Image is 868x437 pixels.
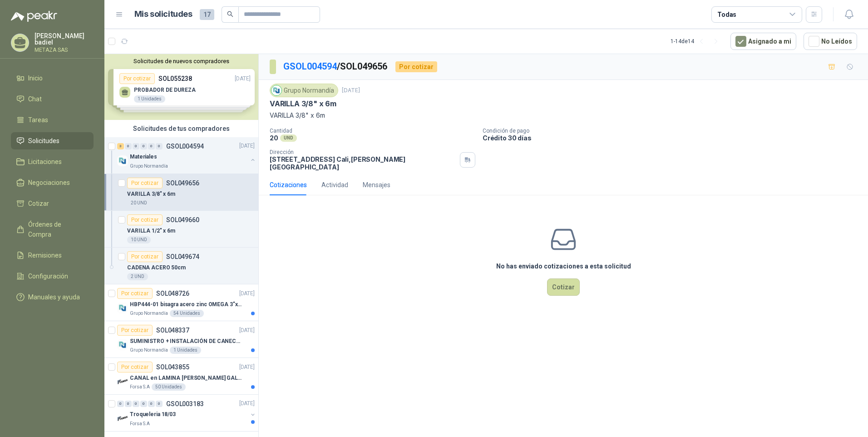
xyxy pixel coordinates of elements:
[104,358,258,395] a: Por cotizarSOL043855[DATE] Company LogoCANAL en LAMINA [PERSON_NAME] GALVANIZADO CALI. 18 1220 X ...
[156,143,163,149] div: 0
[28,136,59,146] span: Solicitudes
[11,216,94,243] a: Órdenes de Compra
[125,143,132,149] div: 0
[280,134,297,142] div: UND
[130,383,150,391] p: Forsa S.A
[239,289,255,298] p: [DATE]
[239,142,255,151] p: [DATE]
[11,288,94,306] a: Manuales y ayuda
[11,195,94,212] a: Cotizar
[28,250,62,260] span: Remisiones
[127,236,151,243] div: 10 UND
[11,70,94,87] a: Inicio
[270,128,475,134] p: Cantidad
[730,33,796,50] button: Asignado a mi
[239,400,255,408] p: [DATE]
[130,310,168,317] p: Grupo Normandía
[130,347,168,354] p: Grupo Normandía
[239,326,255,335] p: [DATE]
[11,11,57,22] img: Logo peakr
[104,248,258,284] a: Por cotizarSOL049674CADENA ACERO 50cm2 UND
[117,398,256,427] a: 0 0 0 0 0 0 GSOL003183[DATE] Company LogoTroqueleria 18/03Forsa S.A
[28,271,68,281] span: Configuración
[117,303,128,313] img: Company Logo
[270,84,338,97] div: Grupo Normandía
[11,174,94,191] a: Negociaciones
[117,288,153,299] div: Por cotizar
[117,376,128,387] img: Company Logo
[200,9,214,20] span: 17
[270,134,278,142] p: 20
[270,110,857,120] p: VARILLA 3/8" x 6m
[130,374,243,382] p: CANAL en LAMINA [PERSON_NAME] GALVANIZADO CALI. 18 1220 X 2240
[11,268,94,285] a: Configuración
[28,115,48,125] span: Tareas
[117,401,124,407] div: 0
[104,174,258,211] a: Por cotizarSOL049656VARILLA 3/8" x 6m20 UND
[483,134,864,142] p: Crédito 30 días
[170,310,204,317] div: 54 Unidades
[166,217,199,223] p: SOL049660
[11,90,94,108] a: Chat
[395,61,437,72] div: Por cotizar
[104,54,258,120] div: Solicitudes de nuevos compradoresPor cotizarSOL055238[DATE] PROBADOR DE DUREZA1 UnidadesPor cotiz...
[104,211,258,248] a: Por cotizarSOL049660VARILLA 1/2" x 6m10 UND
[152,383,186,391] div: 50 Unidades
[28,94,42,104] span: Chat
[156,364,189,370] p: SOL043855
[166,401,204,407] p: GSOL003183
[270,149,456,155] p: Dirección
[671,34,723,49] div: 1 - 14 de 14
[804,33,857,50] button: No Leídos
[28,219,85,239] span: Órdenes de Compra
[547,278,580,296] button: Cotizar
[127,190,175,199] p: VARILLA 3/8" x 6m
[134,8,192,21] h1: Mis solicitudes
[496,261,631,271] h3: No has enviado cotizaciones a esta solicitud
[108,58,255,65] button: Solicitudes de nuevos compradores
[270,155,456,171] p: [STREET_ADDRESS] Cali , [PERSON_NAME][GEOGRAPHIC_DATA]
[156,327,189,333] p: SOL048337
[270,99,336,109] p: VARILLA 3/8" x 6m
[283,61,337,72] a: GSOL004594
[117,362,153,372] div: Por cotizar
[130,337,243,346] p: SUMINISTRO + INSTALACIÓN DE CANECA EN ACERO INOXIDABLE - MOBILIARIO URBANO, CAPACITAD 75 LT
[342,86,360,95] p: [DATE]
[117,143,124,149] div: 3
[28,199,49,209] span: Cotizar
[11,153,94,170] a: Licitaciones
[28,178,70,188] span: Negociaciones
[28,157,62,167] span: Licitaciones
[117,413,128,424] img: Company Logo
[133,143,139,149] div: 0
[483,128,864,134] p: Condición de pago
[130,163,168,170] p: Grupo Normandía
[156,290,189,297] p: SOL048726
[35,47,94,53] p: METAZA SAS
[127,199,151,207] div: 20 UND
[170,347,201,354] div: 1 Unidades
[148,143,155,149] div: 0
[117,141,256,170] a: 3 0 0 0 0 0 GSOL004594[DATE] Company LogoMaterialesGrupo Normandía
[156,401,163,407] div: 0
[127,251,163,262] div: Por cotizar
[130,300,243,309] p: HBP444-01 bisagra acero zinc OMEGA 3"x 1.8mm.
[11,111,94,129] a: Tareas
[717,10,736,20] div: Todas
[133,401,139,407] div: 0
[321,180,348,190] div: Actividad
[130,411,176,419] p: Troqueleria 18/03
[363,180,390,190] div: Mensajes
[166,180,199,186] p: SOL049656
[125,401,132,407] div: 0
[104,120,258,137] div: Solicitudes de tus compradores
[117,325,153,336] div: Por cotizar
[166,143,204,149] p: GSOL004594
[271,85,281,95] img: Company Logo
[117,155,128,166] img: Company Logo
[104,321,258,358] a: Por cotizarSOL048337[DATE] Company LogoSUMINISTRO + INSTALACIÓN DE CANECA EN ACERO INOXIDABLE - M...
[227,11,233,17] span: search
[28,73,43,83] span: Inicio
[283,60,388,74] p: / SOL049656
[140,401,147,407] div: 0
